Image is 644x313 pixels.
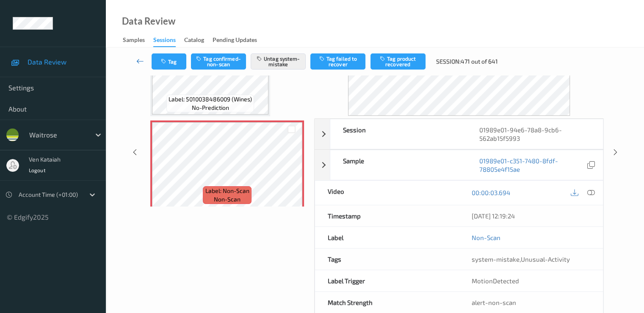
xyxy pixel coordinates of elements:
div: Pending Updates [213,36,257,46]
button: Tag failed to recover [310,53,365,70]
a: 00:00:03.694 [472,188,510,197]
div: Timestamp [315,205,459,226]
span: , [472,255,570,263]
button: Untag system-mistake [251,53,306,70]
div: Sample01989e01-c351-7480-8fdf-78805e4f15ae [315,150,603,180]
span: Label: Non-Scan [205,187,249,195]
div: Label [315,227,459,248]
div: Catalog [184,36,204,46]
div: alert-non-scan [472,298,590,307]
div: Label Trigger [315,270,459,291]
span: Label: 5010038486009 (Wines) [169,95,252,103]
div: Match Strength [315,292,459,313]
div: MotionDetected [459,270,603,291]
a: Pending Updates [213,34,265,46]
span: no-prediction [192,103,229,112]
div: [DATE] 12:19:24 [472,212,590,220]
div: Session [330,119,467,149]
a: Samples [123,34,153,46]
a: Non-Scan [472,233,500,242]
span: non-scan [214,195,240,204]
a: 01989e01-c351-7480-8fdf-78805e4f15ae [479,156,585,173]
span: system-mistake [472,255,520,263]
div: Video [315,181,459,205]
div: Tags [315,249,459,270]
div: 01989e01-94e6-78a8-9cb6-562ab15f5993 [467,119,603,149]
div: Session01989e01-94e6-78a8-9cb6-562ab15f5993 [315,119,603,149]
span: Unusual-Activity [521,255,570,263]
div: Data Review [122,17,175,25]
div: Samples [123,36,145,46]
button: Tag confirmed-non-scan [191,53,246,70]
a: Catalog [184,34,213,46]
a: Sessions [153,34,184,47]
button: Tag product recovered [370,53,426,70]
span: 471 out of 641 [461,57,498,66]
span: Session: [436,57,461,66]
div: Sessions [153,36,176,47]
div: Sample [330,150,467,180]
button: Tag [152,53,186,70]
